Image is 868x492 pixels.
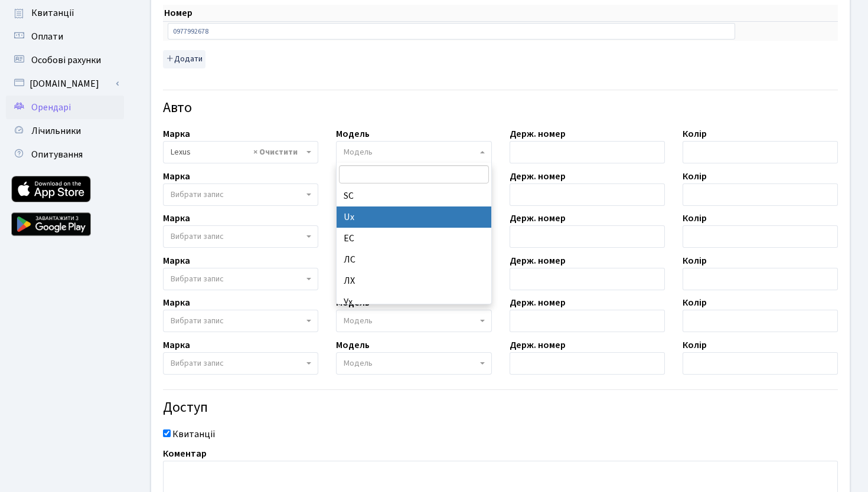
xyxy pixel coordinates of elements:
[171,357,224,369] span: Вибрати запис
[683,211,707,225] label: Колір
[6,1,124,25] a: Квитанції
[163,296,190,310] label: Марка
[163,399,838,416] h4: Доступ
[163,254,190,268] label: Марка
[510,296,566,310] label: Держ. номер
[344,146,373,158] span: Модель
[163,447,207,461] label: Коментар
[31,54,101,67] span: Особові рахунки
[171,146,304,158] span: Lexus
[163,127,190,141] label: Марка
[337,206,491,228] li: Ux
[6,119,124,143] a: Лічильники
[337,270,491,291] li: ЛХ
[31,124,81,137] span: Лічильники
[337,185,491,206] li: SC
[163,100,838,117] h4: Авто
[171,231,224,242] span: Вибрати запис
[253,146,298,158] span: Видалити всі елементи
[683,296,707,310] label: Колір
[336,127,370,141] label: Модель
[171,273,224,285] span: Вибрати запис
[6,96,124,119] a: Орендарі
[683,338,707,352] label: Колір
[163,169,190,183] label: Марка
[337,228,491,249] li: ЕС
[6,72,124,96] a: [DOMAIN_NAME]
[683,127,707,141] label: Колір
[683,169,707,183] label: Колір
[510,211,566,225] label: Держ. номер
[683,254,707,268] label: Колір
[172,427,216,441] label: Квитанції
[163,211,190,225] label: Марка
[6,25,124,48] a: Оплати
[336,338,370,352] label: Модель
[31,6,74,19] span: Квитанції
[171,315,224,327] span: Вибрати запис
[163,338,190,352] label: Марка
[171,189,224,201] span: Вибрати запис
[510,338,566,352] label: Держ. номер
[31,148,83,161] span: Опитування
[510,169,566,183] label: Держ. номер
[344,357,373,369] span: Модель
[337,291,491,313] li: Ух
[31,101,71,114] span: Орендарі
[337,249,491,270] li: ЛС
[510,127,566,141] label: Держ. номер
[163,141,318,163] span: Lexus
[31,30,63,43] span: Оплати
[6,48,124,72] a: Особові рахунки
[344,315,373,327] span: Модель
[163,5,740,22] th: Номер
[6,143,124,166] a: Опитування
[163,50,205,68] button: Додати
[510,254,566,268] label: Держ. номер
